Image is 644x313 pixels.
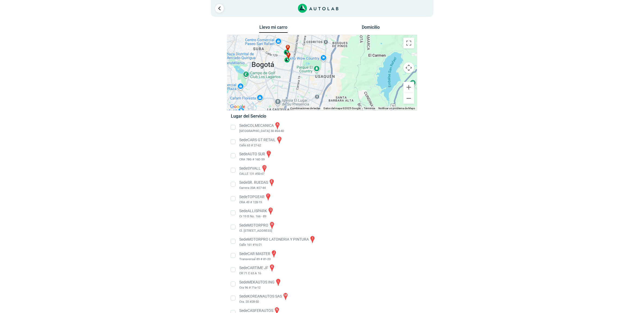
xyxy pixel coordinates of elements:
span: d [287,45,289,49]
img: Google [229,103,247,110]
button: Combinaciones de teclas [291,107,321,110]
button: Ampliar [403,82,414,93]
span: f [288,53,289,57]
span: Datos del mapa ©2025 Google [324,107,361,110]
button: Reducir [403,93,414,104]
button: Domicilio [356,25,385,33]
a: Abre esta zona en Google Maps (se abre en una nueva ventana) [229,103,247,110]
a: Ir al paso anterior [215,4,224,13]
a: Términos (se abre en una nueva pestaña) [364,107,375,110]
a: Link al sitio de autolab [298,5,338,11]
h5: Lugar del Servicio [231,114,413,119]
button: Controles de visualización del mapa [403,62,414,73]
a: Notificar un problema de Maps [379,107,415,110]
button: Llevo mi carro [259,25,288,33]
button: Cambiar a la vista en pantalla completa [403,38,414,49]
